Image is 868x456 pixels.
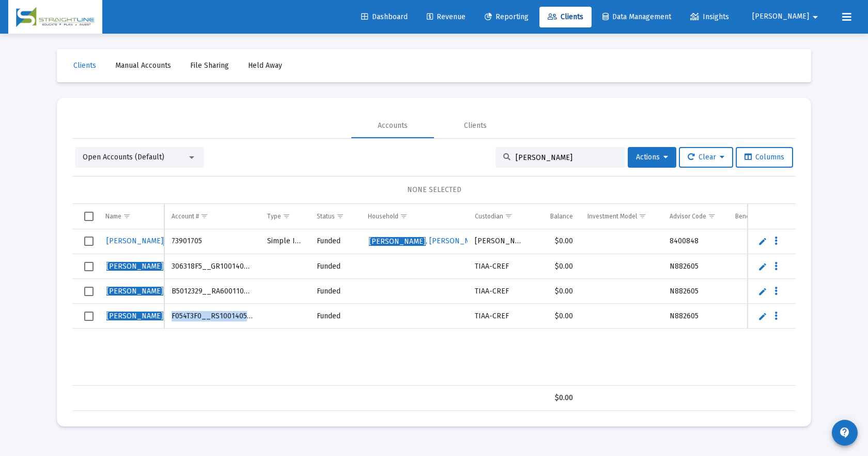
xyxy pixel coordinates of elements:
[65,55,104,76] a: Clients
[81,185,787,195] div: NONE SELECTED
[531,304,580,329] td: $0.00
[240,55,290,76] a: Held Away
[688,153,724,161] span: Clear
[839,426,851,439] mat-icon: contact_support
[317,286,353,297] div: Funded
[260,229,309,254] td: Simple IRA
[419,7,474,27] a: Revenue
[164,279,260,304] td: B5012329__RA6001102155
[200,212,208,220] span: Show filter options for column 'Account #'
[309,204,361,229] td: Column Status
[361,12,408,21] span: Dashboard
[752,12,809,21] span: [PERSON_NAME]
[361,204,468,229] td: Column Household
[679,147,733,168] button: Clear
[105,284,225,299] a: [PERSON_NAME], [PERSON_NAME]
[485,12,529,21] span: Reporting
[539,7,592,27] a: Clients
[505,212,513,220] span: Show filter options for column 'Custodian'
[105,308,225,324] a: [PERSON_NAME], [PERSON_NAME]
[548,12,583,21] span: Clients
[106,287,224,296] span: , [PERSON_NAME]
[73,61,96,70] span: Clients
[468,254,531,279] td: TIAA-CREF
[475,212,503,220] div: Custodian
[182,55,237,76] a: File Sharing
[628,147,676,168] button: Actions
[190,61,229,70] span: File Sharing
[587,212,637,220] div: Investment Model
[468,279,531,304] td: TIAA-CREF
[476,7,537,27] a: Reporting
[83,153,164,161] span: Open Accounts (Default)
[602,12,671,21] span: Data Management
[708,212,716,220] span: Show filter options for column 'Advisor Code'
[84,262,94,271] div: Select row
[98,204,164,229] td: Column Name
[468,304,531,329] td: TIAA-CREF
[745,153,784,161] span: Columns
[464,121,487,131] div: Clients
[736,147,793,168] button: Columns
[260,204,309,229] td: Column Type
[378,121,408,131] div: Accounts
[106,312,163,320] span: [PERSON_NAME]
[662,304,729,329] td: N882605
[163,237,220,246] span: [PERSON_NAME]
[368,233,525,249] a: [PERSON_NAME], [PERSON_NAME] Household
[317,236,353,246] div: Funded
[531,204,580,229] td: Column Balance
[531,229,580,254] td: $0.00
[105,212,121,220] div: Name
[368,212,398,220] div: Household
[317,261,353,272] div: Funded
[123,212,131,220] span: Show filter options for column 'Name'
[758,262,767,271] a: Edit
[369,237,524,245] span: , [PERSON_NAME] Household
[106,262,163,271] span: [PERSON_NAME]
[531,254,580,279] td: $0.00
[758,237,767,246] a: Edit
[84,237,94,246] div: Select row
[516,153,617,162] input: Search
[670,212,706,220] div: Advisor Code
[84,212,94,221] div: Select all
[662,254,729,279] td: N882605
[336,212,344,220] span: Show filter options for column 'Status'
[758,312,767,321] a: Edit
[809,7,822,27] mat-icon: arrow_drop_down
[106,312,224,320] span: , [PERSON_NAME]
[106,262,224,271] span: , [PERSON_NAME]
[662,229,729,254] td: 8400848
[468,229,531,254] td: [PERSON_NAME]
[531,279,580,304] td: $0.00
[369,237,426,246] span: [PERSON_NAME]
[636,153,668,161] span: Actions
[639,212,646,220] span: Show filter options for column 'Investment Model'
[662,204,729,229] td: Column Advisor Code
[106,237,220,245] span: [PERSON_NAME]
[84,287,94,296] div: Select row
[317,212,335,220] div: Status
[468,204,531,229] td: Column Custodian
[594,7,679,27] a: Data Management
[164,254,260,279] td: 306318F5__GR1001405552
[107,55,179,76] a: Manual Accounts
[105,259,225,274] a: [PERSON_NAME], [PERSON_NAME]
[662,279,729,304] td: N882605
[690,12,729,21] span: Insights
[758,287,767,296] a: Edit
[267,212,281,220] div: Type
[105,233,221,249] a: [PERSON_NAME][PERSON_NAME]
[427,12,466,21] span: Revenue
[115,61,171,70] span: Manual Accounts
[72,204,796,411] div: Data grid
[172,212,199,220] div: Account #
[164,229,260,254] td: 73901705
[283,212,290,220] span: Show filter options for column 'Type'
[735,212,769,220] div: Benchmarks
[400,212,408,220] span: Show filter options for column 'Household'
[164,304,260,329] td: F054T3F0__RS1001405552
[317,311,353,321] div: Funded
[106,287,163,296] span: [PERSON_NAME]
